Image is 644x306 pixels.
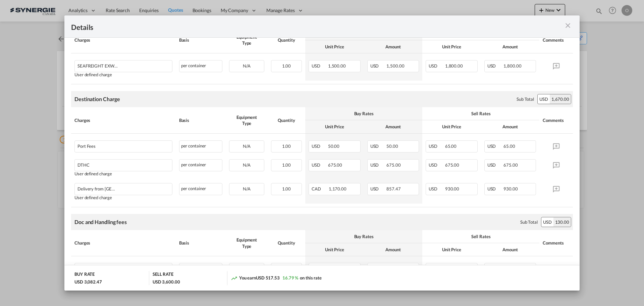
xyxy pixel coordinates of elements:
th: Amount [364,120,423,133]
span: N/A [243,186,251,191]
span: USD [487,143,503,149]
th: Comments [539,230,573,256]
span: 1.00 [282,162,291,168]
th: Amount [481,120,540,133]
md-icon: icon-trending-up [231,275,237,281]
div: Buy Rates [309,111,419,117]
div: Equipment Type [229,114,264,126]
div: Sub Total [517,96,534,102]
span: 857.47 [386,186,400,191]
th: Amount [364,40,423,53]
div: Port Fees [77,141,146,149]
span: USD [312,162,327,168]
div: 130.00 [553,217,571,227]
span: 50.00 [328,143,340,149]
div: Quantity [271,240,302,246]
span: CAD [312,186,328,191]
div: DTHC [77,160,146,168]
span: 1,500.00 [386,63,404,69]
div: Charges [74,240,172,246]
span: 16.79 % [282,275,298,280]
span: 930.00 [503,186,518,191]
div: Basis [179,117,223,123]
div: You earn on this rate [231,275,322,282]
span: 50.00 [386,143,398,149]
span: USD 517.53 [256,275,280,280]
span: 675.00 [386,162,400,168]
div: Basis [179,37,223,43]
span: 1,800.00 [503,63,521,69]
span: USD [487,186,503,191]
div: per container [179,183,223,195]
span: USD [429,63,444,69]
div: Doc and Handling fees [74,218,127,226]
div: per B/L [179,263,223,275]
span: 65.00 [503,143,515,149]
span: USD [370,186,386,191]
div: User defined charge [74,195,172,200]
div: SEAFREIGHT EXW PADBORG TO ARRVIAL MONTREAL CY [77,60,146,69]
span: 65.00 [445,143,457,149]
span: USD [487,63,503,69]
div: Destination Charge [74,95,120,103]
span: 1.00 [282,186,291,191]
th: Unit Price [305,120,364,133]
span: 1,500.00 [328,63,346,69]
span: N/A [243,143,251,149]
span: USD [429,162,444,168]
span: 1.00 [282,143,291,149]
div: Basis [179,240,223,246]
div: Sub Total [520,219,538,225]
span: 1,800.00 [445,63,463,69]
div: USD 3,600.00 [153,279,180,285]
div: Charges [74,117,172,123]
th: Unit Price [305,40,364,53]
div: per container [179,140,223,152]
div: Quantity [271,117,302,123]
span: 1.00 [282,63,291,69]
div: User defined charge [74,72,172,77]
span: USD [312,63,327,69]
div: per container [179,159,223,171]
span: 675.00 [445,162,459,168]
div: Buy Rates [309,233,419,239]
div: Charges [74,37,172,43]
div: per container [179,60,223,72]
span: USD [370,63,386,69]
th: Unit Price [305,243,364,256]
div: 1,670.00 [550,94,571,104]
span: N/A [243,162,251,168]
span: 1,170.00 [329,186,346,191]
div: Sell Rates [426,233,536,239]
th: Amount [481,40,540,53]
th: Amount [364,243,423,256]
th: Unit Price [422,40,481,53]
span: N/A [243,63,251,69]
div: USD [541,217,553,227]
div: USD 3,082.47 [74,279,102,285]
span: USD [429,143,444,149]
th: Comments [539,107,573,133]
th: Comments [539,27,573,53]
span: USD [370,162,386,168]
div: Equipment Type [229,237,264,249]
md-icon: icon-close m-3 fg-AAA8AD cursor [564,21,572,30]
div: E-manifest [77,263,146,271]
div: User defined charge [74,171,172,176]
th: Amount [481,243,540,256]
th: Unit Price [422,243,481,256]
div: BUY RATE [74,271,95,279]
div: USD [538,94,550,104]
md-dialog: Pickup Door ... [64,15,580,291]
div: Details [71,22,523,31]
span: 675.00 [328,162,342,168]
th: Unit Price [422,120,481,133]
div: Delivery from Montreal to Levis [77,183,146,191]
div: Equipment Type [229,34,264,46]
span: 930.00 [445,186,459,191]
div: SELL RATE [153,271,173,279]
div: Sell Rates [426,111,536,117]
span: USD [429,186,444,191]
span: 675.00 [503,162,518,168]
div: Quantity [271,37,302,43]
